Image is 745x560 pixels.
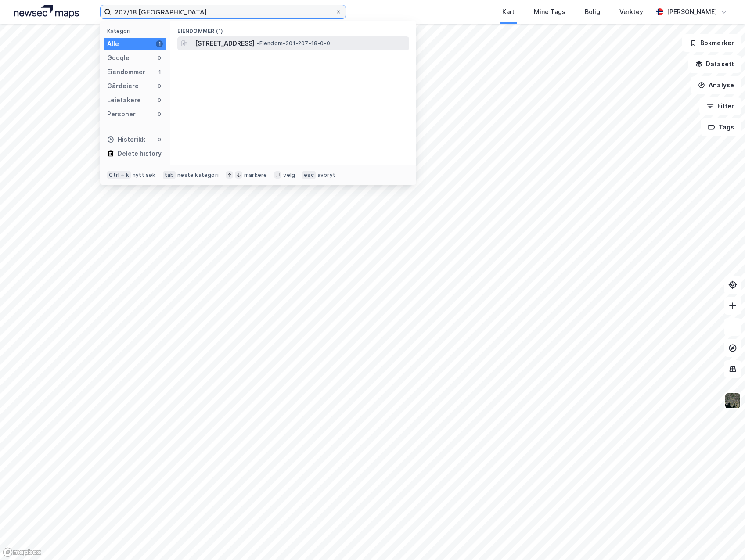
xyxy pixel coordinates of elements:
[619,7,643,17] div: Verktøy
[195,38,255,49] span: [STREET_ADDRESS]
[107,53,130,63] div: Google
[691,76,741,94] button: Analyse
[107,95,141,105] div: Leietakere
[107,81,139,91] div: Gårdeiere
[156,54,163,61] div: 0
[256,40,259,47] span: •
[317,172,335,179] div: avbryt
[156,111,163,118] div: 0
[107,134,145,145] div: Historikk
[3,547,41,557] a: Mapbox homepage
[107,171,131,179] div: Ctrl + k
[244,172,267,179] div: markere
[118,148,162,159] div: Delete history
[724,392,741,409] img: 9k=
[701,518,745,560] iframe: Chat Widget
[111,5,335,18] input: Søk på adresse, matrikkel, gårdeiere, leietakere eller personer
[699,97,741,115] button: Filter
[107,67,145,77] div: Eiendommer
[156,83,163,90] div: 0
[156,68,163,75] div: 1
[502,7,515,17] div: Kart
[14,5,79,18] img: logo.a4113a55bc3d86da70a041830d287a7e.svg
[107,39,119,49] div: Alle
[534,7,565,17] div: Mine Tags
[170,21,416,36] div: Eiendommer (1)
[163,171,176,179] div: tab
[107,109,136,119] div: Personer
[283,172,295,179] div: velg
[177,172,219,179] div: neste kategori
[682,34,741,52] button: Bokmerker
[302,171,316,179] div: esc
[688,55,741,73] button: Datasett
[701,118,741,136] button: Tags
[156,40,163,47] div: 1
[256,40,330,47] span: Eiendom • 301-207-18-0-0
[585,7,600,17] div: Bolig
[133,172,156,179] div: nytt søk
[156,97,163,104] div: 0
[156,136,163,143] div: 0
[107,28,166,34] div: Kategori
[667,7,717,17] div: [PERSON_NAME]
